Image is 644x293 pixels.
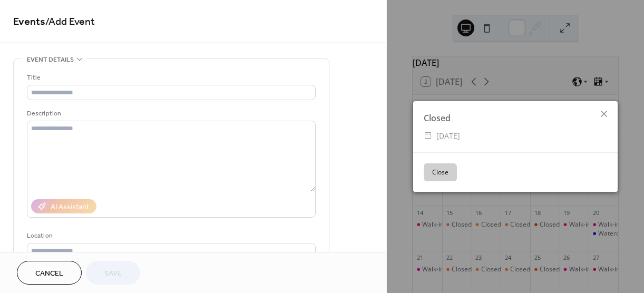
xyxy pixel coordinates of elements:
button: Close [424,163,457,181]
div: ​ [424,130,432,142]
div: Title [27,72,314,83]
span: Cancel [35,268,63,279]
div: Description [27,108,314,119]
button: Cancel [17,261,82,285]
span: / Add Event [45,12,95,32]
div: Location [27,230,314,241]
div: Closed [413,112,618,124]
a: Events [13,12,45,32]
span: [DATE] [436,130,460,142]
span: Event details [27,54,74,65]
